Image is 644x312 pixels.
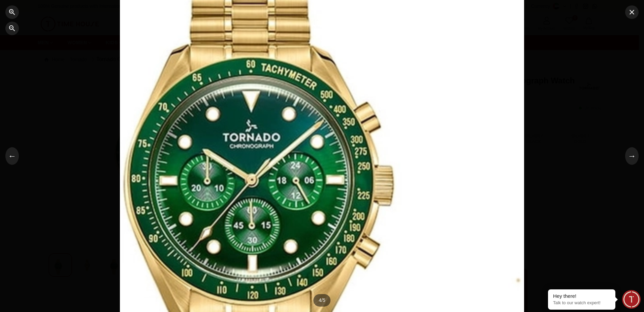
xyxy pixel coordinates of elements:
p: Talk to our watch expert! [553,300,610,306]
button: ← [5,147,19,165]
div: Hey there! [553,293,610,300]
div: Chat Widget [622,290,641,309]
div: 4 / 5 [313,294,330,307]
button: → [625,147,639,165]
